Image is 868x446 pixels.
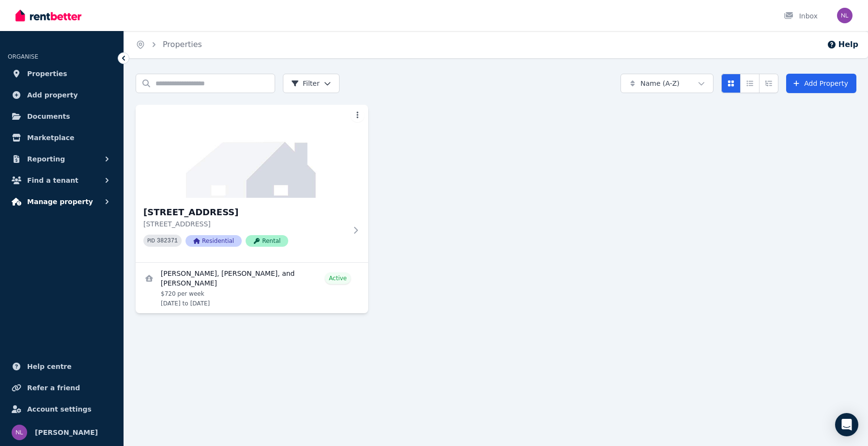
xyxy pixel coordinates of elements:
button: Name (A-Z) [620,74,713,93]
button: Compact list view [740,74,759,93]
span: [PERSON_NAME] [35,427,98,438]
span: Marketplace [27,132,74,143]
img: RentBetter [15,8,81,23]
nav: Breadcrumb [124,31,214,58]
span: Help centre [27,361,72,372]
span: Properties [27,68,67,80]
a: Account settings [8,399,116,419]
span: ORGANISE [8,53,38,60]
a: View details for Artem Salnikov, Maksym Marchuk, and Maiia Marchuk [136,263,368,313]
span: Reporting [27,153,65,165]
a: Add Property [786,74,856,93]
a: Properties [163,40,202,49]
button: Find a tenant [8,171,116,190]
span: Documents [27,111,70,122]
h3: [STREET_ADDRESS] [143,206,347,219]
a: Documents [8,107,116,126]
span: Rental [246,235,288,247]
a: Add property [8,85,116,105]
small: PID [147,238,155,243]
a: Refer a friend [8,378,116,398]
a: Help centre [8,357,116,376]
span: Add property [27,89,78,101]
span: Account settings [27,403,92,415]
button: Help [827,39,858,50]
span: Residential [186,235,242,247]
img: Nadia Lobova [12,425,27,440]
a: 17 Syncarpia St, Marsden Park[STREET_ADDRESS][STREET_ADDRESS]PID 382371ResidentialRental [136,105,368,262]
button: Card view [721,74,741,93]
button: Filter [283,74,340,93]
span: Name (A-Z) [640,79,680,88]
span: Refer a friend [27,382,80,394]
div: Open Intercom Messenger [835,413,858,436]
img: Nadia Lobova [837,8,852,23]
button: More options [351,109,364,122]
span: Manage property [27,196,93,207]
a: Marketplace [8,128,116,147]
code: 382371 [157,238,178,244]
div: Inbox [784,11,818,21]
a: Properties [8,64,116,83]
div: View options [721,74,778,93]
span: Filter [291,79,320,88]
button: Reporting [8,149,116,169]
button: Manage property [8,192,116,211]
img: 17 Syncarpia St, Marsden Park [136,105,368,198]
button: Expanded list view [759,74,778,93]
p: [STREET_ADDRESS] [143,219,347,229]
span: Find a tenant [27,175,78,186]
